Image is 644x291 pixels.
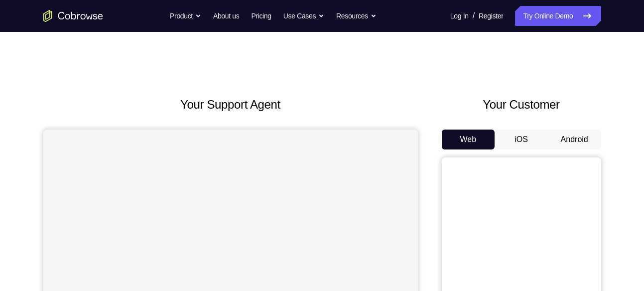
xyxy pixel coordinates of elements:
[43,96,418,114] h2: Your Support Agent
[473,10,475,22] span: /
[251,6,271,26] a: Pricing
[283,6,324,26] button: Use Cases
[450,6,469,26] a: Log In
[170,6,201,26] button: Product
[479,6,503,26] a: Register
[442,130,495,149] button: Web
[43,10,103,22] a: Go to the home page
[213,6,239,26] a: About us
[548,130,601,149] button: Android
[515,6,601,26] a: Try Online Demo
[495,130,548,149] button: iOS
[336,6,377,26] button: Resources
[442,96,601,114] h2: Your Customer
